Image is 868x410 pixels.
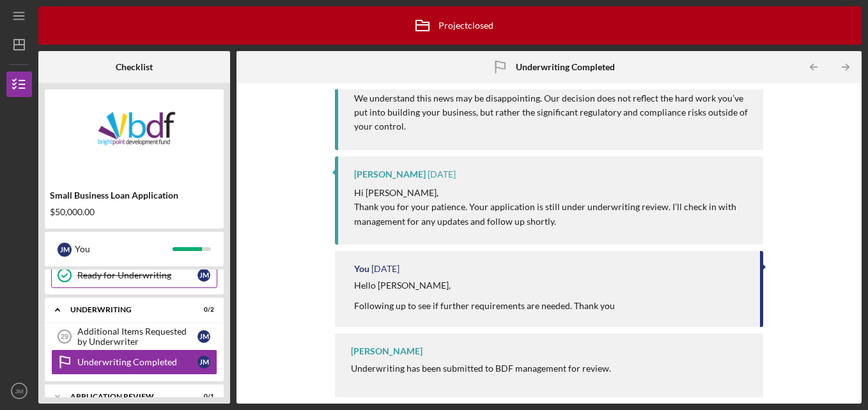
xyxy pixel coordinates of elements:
[45,96,224,172] img: Product logo
[75,238,173,260] div: You
[50,190,219,201] div: Small Business Loan Application
[198,356,210,368] div: J M
[15,388,24,395] text: JM
[516,62,615,72] b: Underwriting Completed
[354,200,751,229] p: Thank you for your patience. Your application is still under underwriting review. I’ll check in w...
[354,91,751,134] p: We understand this news may be disappointing. Our decision does not reflect the hard work you’ve ...
[428,169,456,179] time: 2025-08-21 12:06
[61,333,68,340] tspan: 29
[51,324,217,349] a: 29Additional Items Requested by UnderwriterJM
[191,393,214,400] div: 0 / 1
[77,326,198,347] div: Additional Items Requested by Underwriter
[354,186,751,200] p: Hi [PERSON_NAME],
[70,393,182,400] div: Application Review
[116,62,153,72] b: Checklist
[77,357,198,367] div: Underwriting Completed
[407,10,493,42] div: Project closed
[371,264,399,274] time: 2025-08-19 21:16
[51,262,217,288] a: Ready for UnderwritingJM
[198,330,210,343] div: J M
[351,363,611,374] div: Underwriting has been submitted to BDF management for review.
[70,306,182,314] div: Underwriting
[77,270,198,280] div: Ready for Underwriting
[6,378,32,404] button: JM
[351,346,422,356] div: [PERSON_NAME]
[191,306,214,314] div: 0 / 2
[354,264,369,274] div: You
[354,280,615,311] div: Hello [PERSON_NAME], Following up to see if further requirements are needed. Thank you
[198,269,210,282] div: J M
[58,243,72,257] div: J M
[50,207,219,217] div: $50,000.00
[51,349,217,375] a: Underwriting CompletedJM
[354,169,426,179] div: [PERSON_NAME]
